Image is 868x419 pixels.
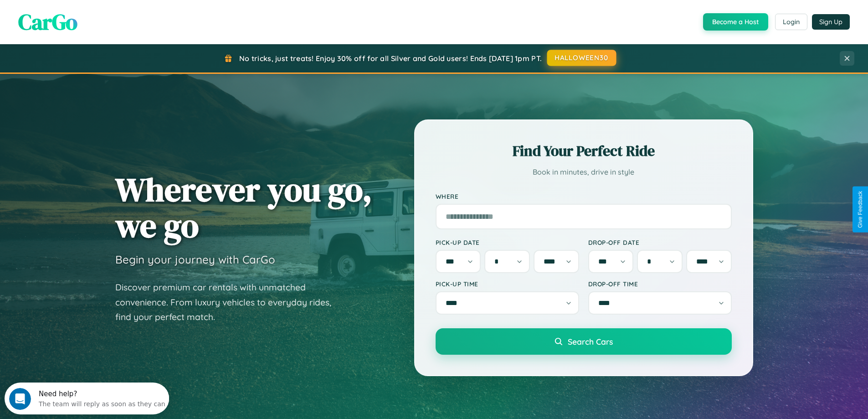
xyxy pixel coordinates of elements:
[34,15,161,25] div: The team will reply as soon as they can
[588,280,732,288] label: Drop-off Time
[436,280,579,288] label: Pick-up Time
[568,336,613,347] span: Search Cars
[239,54,542,63] span: No tricks, just treats! Enjoy 30% off for all Silver and Gold users! Ends [DATE] 1pm PT.
[115,280,343,325] p: Discover premium car rentals with unmatched convenience. From luxury vehicles to everyday rides, ...
[812,14,850,30] button: Sign Up
[588,238,732,246] label: Drop-off Date
[4,4,169,29] div: Open Intercom Messenger
[115,253,275,266] h3: Begin your journey with CarGo
[436,141,732,161] h2: Find Your Perfect Ride
[9,388,31,410] iframe: Intercom live chat
[436,166,732,179] p: Book in minutes, drive in style
[5,383,169,414] iframe: Intercom live chat discovery launcher
[703,13,768,31] button: Become a Host
[775,14,807,30] button: Login
[547,50,616,66] button: HALLOWEEN30
[436,192,732,200] label: Where
[857,191,863,228] div: Give Feedback
[34,8,161,15] div: Need help?
[436,328,732,355] button: Search Cars
[436,238,579,246] label: Pick-up Date
[18,7,77,37] span: CarGo
[115,171,372,243] h1: Wherever you go, we go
